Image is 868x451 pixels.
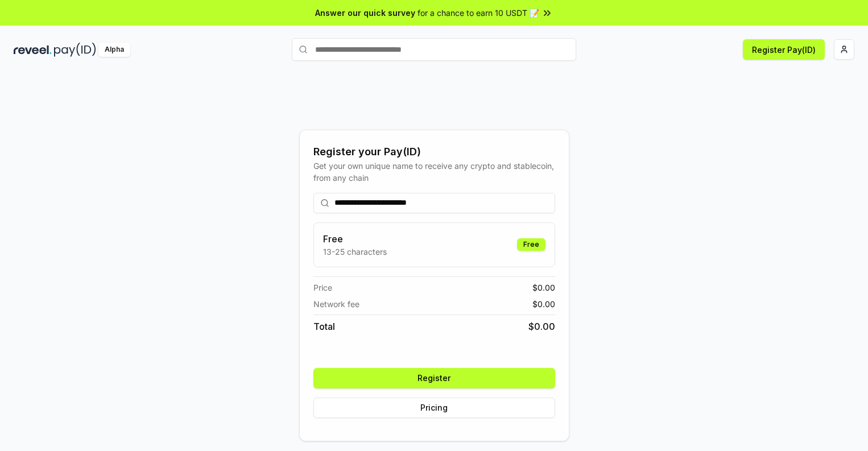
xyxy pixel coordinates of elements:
[54,43,96,57] img: pay_id
[313,282,332,293] span: Price
[323,246,387,258] p: 13-25 characters
[313,398,555,418] button: Pricing
[323,232,387,246] h3: Free
[315,7,415,19] span: Answer our quick survey
[98,43,130,57] div: Alpha
[313,368,555,388] button: Register
[313,160,555,184] div: Get your own unique name to receive any crypto and stablecoin, from any chain
[313,320,335,333] span: Total
[743,39,825,60] button: Register Pay(ID)
[532,298,555,310] span: $ 0.00
[14,43,52,57] img: reveel_dark
[517,238,545,251] div: Free
[313,298,359,310] span: Network fee
[528,320,555,333] span: $ 0.00
[418,7,539,19] span: for a chance to earn 10 USDT 📝
[532,282,555,293] span: $ 0.00
[313,144,555,160] div: Register your Pay(ID)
